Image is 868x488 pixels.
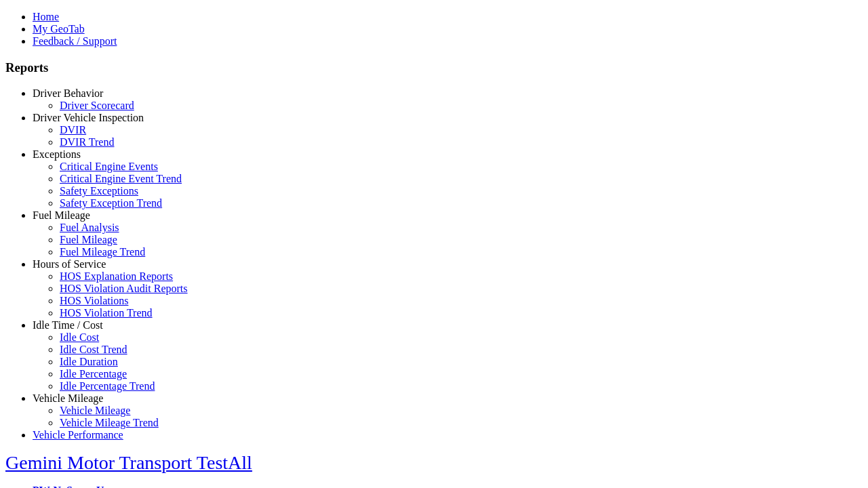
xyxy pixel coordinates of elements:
[60,405,130,416] a: Vehicle Mileage
[33,319,103,331] a: Idle Time / Cost
[60,368,127,380] a: Idle Percentage
[33,148,81,160] a: Exceptions
[60,344,127,355] a: Idle Cost Trend
[33,35,117,47] a: Feedback / Support
[60,270,173,282] a: HOS Explanation Reports
[60,173,182,184] a: Critical Engine Event Trend
[5,452,252,473] a: Gemini Motor Transport TestAll
[33,87,103,99] a: Driver Behavior
[60,161,158,172] a: Critical Engine Events
[5,60,863,75] h3: Reports
[60,283,188,294] a: HOS Violation Audit Reports
[60,307,153,319] a: HOS Violation Trend
[33,112,144,123] a: Driver Vehicle Inspection
[60,136,114,148] a: DVIR Trend
[60,124,86,136] a: DVIR
[33,11,59,22] a: Home
[60,380,155,392] a: Idle Percentage Trend
[33,429,123,441] a: Vehicle Performance
[33,209,90,221] a: Fuel Mileage
[33,23,85,35] a: My GeoTab
[60,197,162,209] a: Safety Exception Trend
[60,417,159,428] a: Vehicle Mileage Trend
[60,185,138,197] a: Safety Exceptions
[60,356,118,367] a: Idle Duration
[60,100,134,111] a: Driver Scorecard
[33,392,103,404] a: Vehicle Mileage
[60,234,117,245] a: Fuel Mileage
[60,331,99,343] a: Idle Cost
[33,258,106,270] a: Hours of Service
[60,246,145,258] a: Fuel Mileage Trend
[60,295,128,306] a: HOS Violations
[60,222,119,233] a: Fuel Analysis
